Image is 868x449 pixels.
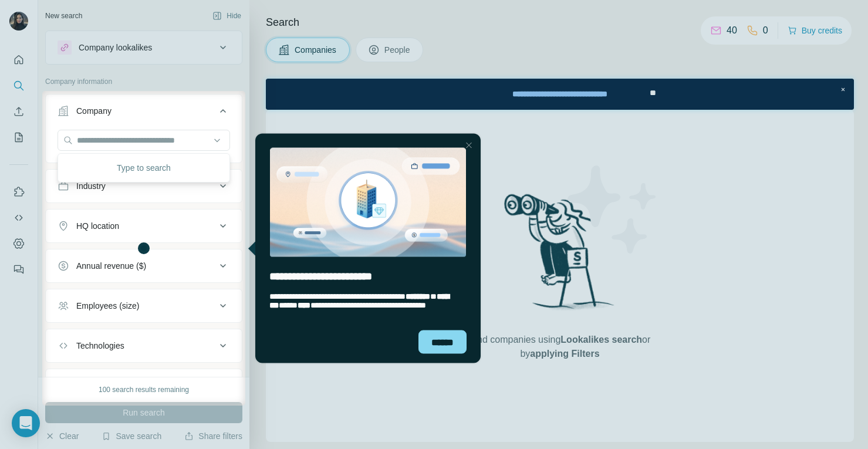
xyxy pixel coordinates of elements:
div: Type to search [60,156,227,180]
button: Company [46,97,242,130]
button: Employees (size) [46,292,242,320]
div: Close Step [571,5,583,16]
div: Technologies [76,340,124,352]
div: HQ location [76,220,119,232]
div: Watch our October Product update [214,2,375,28]
button: Keywords [46,372,242,400]
button: Industry [46,172,242,200]
div: Employees (size) [76,300,139,312]
button: HQ location [46,212,242,240]
button: Annual revenue ($) [46,252,242,280]
div: Industry [76,180,106,192]
button: Technologies [46,332,242,360]
div: Annual revenue ($) [76,260,146,272]
iframe: Tooltip [245,131,483,366]
div: 100 search results remaining [99,384,189,395]
div: Company [76,105,112,117]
